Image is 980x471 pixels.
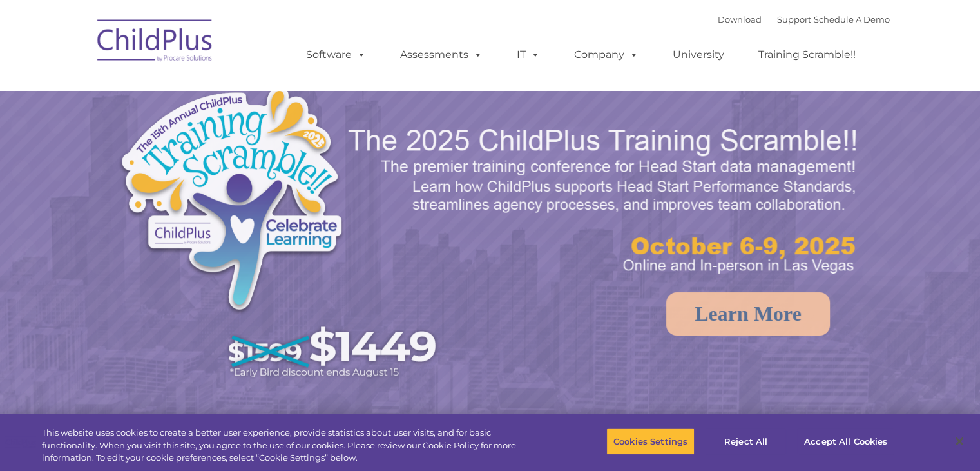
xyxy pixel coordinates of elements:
[293,42,379,68] a: Software
[660,42,737,68] a: University
[561,42,651,68] a: Company
[504,42,553,68] a: IT
[797,428,894,455] button: Accept All Cookies
[606,428,695,455] button: Cookies Settings
[745,42,869,68] a: Training Scramble!!
[814,14,890,25] a: Schedule A Demo
[777,14,811,25] a: Support
[718,14,890,25] font: |
[718,14,762,25] a: Download
[945,427,974,456] button: Close
[706,428,786,455] button: Reject All
[179,85,218,95] span: Last name
[91,10,220,75] img: ChildPlus by Procare Solutions
[179,138,234,148] span: Phone number
[42,426,539,465] div: This website uses cookies to create a better user experience, provide statistics about user visit...
[387,42,495,68] a: Assessments
[666,292,830,336] a: Learn More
